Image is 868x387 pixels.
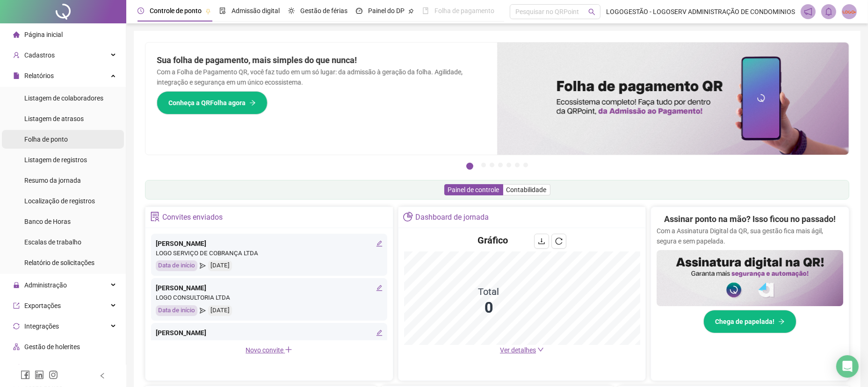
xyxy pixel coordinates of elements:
span: api [13,364,20,371]
span: facebook [21,370,30,380]
span: lock [13,282,20,288]
span: arrow-right [778,318,785,325]
span: Conheça a QRFolha agora [168,98,246,108]
span: Folha de pagamento [434,7,494,14]
span: home [13,31,20,38]
button: 7 [523,163,528,167]
img: banner%2F8d14a306-6205-4263-8e5b-06e9a85ad873.png [497,43,849,155]
img: 2423 [842,5,856,19]
a: Ver detalhes down [500,346,544,354]
button: 2 [481,163,486,167]
span: edit [376,285,383,291]
span: Listagem de atrasos [24,115,84,122]
div: [DATE] [208,260,232,271]
h4: Gráfico [478,234,508,247]
span: pushpin [408,8,414,14]
span: Cadastros [24,51,55,59]
span: bell [825,7,833,16]
button: 4 [498,163,503,167]
div: Convites enviados [162,209,223,225]
span: Listagem de registros [24,156,87,164]
span: left [99,373,106,379]
span: instagram [49,370,58,380]
span: LOGOGESTÃO - LOGOSERV ADMINISTRAÇÃO DE CONDOMINIOS [606,7,795,17]
span: file [13,72,20,79]
h2: Sua folha de pagamento, mais simples do que nunca! [157,54,486,67]
div: [PERSON_NAME] [156,283,383,293]
span: down [537,346,544,353]
span: send [200,305,206,316]
span: reload [555,237,563,245]
span: Acesso à API [24,364,62,371]
span: linkedin [35,370,44,380]
span: dashboard [356,7,362,14]
span: file-done [219,7,226,14]
span: edit [376,330,383,336]
span: Integrações [24,322,59,330]
div: [PERSON_NAME] [156,328,383,338]
span: search [588,8,595,15]
button: 1 [466,163,473,170]
h2: Assinar ponto na mão? Isso ficou no passado! [664,213,836,226]
div: Data de início [156,305,197,316]
span: Chega de papelada! [715,316,774,327]
button: 3 [490,163,494,167]
span: export [13,302,20,309]
span: user-add [13,52,20,58]
span: Listagem de colaboradores [24,94,103,102]
div: Open Intercom Messenger [836,355,859,378]
button: Chega de papelada! [703,310,796,333]
div: [DATE] [208,305,232,316]
span: sun [288,7,295,14]
span: Admissão digital [231,7,280,14]
span: Folha de ponto [24,136,68,143]
span: Gestão de holerites [24,343,80,351]
span: pie-chart [403,212,413,222]
span: Exportações [24,302,61,309]
span: solution [150,212,160,222]
span: Relatórios [24,72,54,79]
button: Conheça a QRFolha agora [157,91,268,115]
span: notification [804,7,812,16]
span: arrow-right [249,100,256,106]
span: pushpin [205,8,211,14]
span: Localização de registros [24,197,95,205]
span: Banco de Horas [24,218,71,225]
div: LOGO SERVIÇO DE COBRANÇA LTDA [156,249,383,258]
p: Com a Folha de Pagamento QR, você faz tudo em um só lugar: da admissão à geração da folha. Agilid... [157,67,486,87]
img: banner%2F02c71560-61a6-44d4-94b9-c8ab97240462.png [657,250,843,306]
div: LOGOSERV GESTAO DE PESSOAS LTDA [156,338,383,348]
span: Controle de ponto [150,7,202,14]
span: Contabilidade [506,186,547,193]
span: edit [376,240,383,247]
span: Novo convite [246,346,292,354]
span: Relatório de solicitações [24,259,94,266]
span: clock-circle [137,7,144,14]
span: Ver detalhes [500,346,536,354]
span: plus [285,346,292,353]
span: send [200,260,206,271]
span: apartment [13,344,20,350]
div: Data de início [156,260,197,271]
span: Painel do DP [368,7,405,14]
span: Painel de controle [448,186,499,193]
button: 5 [506,163,511,167]
span: Resumo da jornada [24,177,81,184]
span: book [422,7,429,14]
p: Com a Assinatura Digital da QR, sua gestão fica mais ágil, segura e sem papelada. [657,226,843,246]
span: Gestão de férias [300,7,347,14]
span: Página inicial [24,31,63,38]
span: sync [13,323,20,330]
button: 6 [515,163,520,167]
div: Dashboard de jornada [415,209,489,225]
span: Escalas de trabalho [24,238,81,246]
div: [PERSON_NAME] [156,238,383,249]
div: LOGO CONSULTORIA LTDA [156,293,383,303]
span: download [538,237,545,245]
span: Administração [24,281,67,289]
